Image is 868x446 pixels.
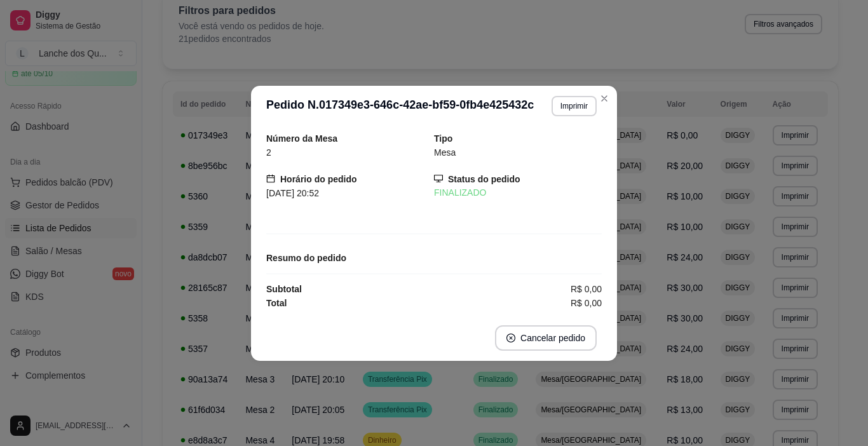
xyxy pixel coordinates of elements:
span: Mesa [434,147,456,158]
span: close-circle [506,334,515,342]
button: Close [594,88,614,109]
strong: Horário do pedido [280,174,357,184]
strong: Subtotal [266,284,302,294]
button: Imprimir [552,96,597,116]
div: FINALIZADO [434,186,602,199]
strong: Resumo do pedido [266,253,346,263]
span: 2 [266,147,271,158]
span: [DATE] 20:52 [266,188,319,198]
span: calendar [266,174,275,183]
button: close-circleCancelar pedido [495,325,597,351]
strong: Número da Mesa [266,133,337,144]
span: R$ 0,00 [571,296,602,310]
strong: Status do pedido [448,174,520,184]
strong: Total [266,298,287,308]
h3: Pedido N. 017349e3-646c-42ae-bf59-0fb4e425432c [266,96,534,116]
span: R$ 0,00 [571,282,602,296]
span: desktop [434,174,443,183]
strong: Tipo [434,133,452,144]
